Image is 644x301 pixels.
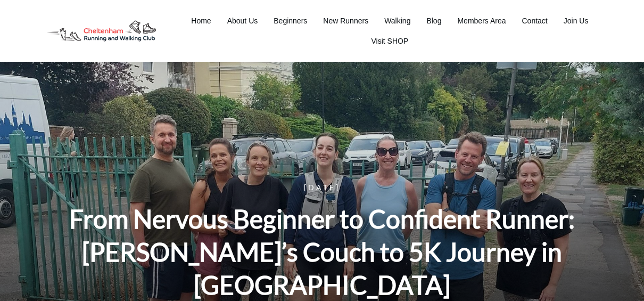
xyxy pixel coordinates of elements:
[191,13,211,28] a: Home
[38,13,166,50] img: Decathlon
[304,183,340,192] span: [DATE]
[69,204,575,300] span: From Nervous Beginner to Confident Runner: [PERSON_NAME]’s Couch to 5K Journey in [GEOGRAPHIC_DATA]
[426,13,441,28] a: Blog
[384,13,410,28] a: Walking
[371,34,408,48] a: Visit SHOP
[564,13,589,28] a: Join Us
[274,13,307,28] a: Beginners
[522,13,548,28] a: Contact
[227,13,258,28] a: About Us
[323,13,368,28] a: New Runners
[457,13,506,28] a: Members Area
